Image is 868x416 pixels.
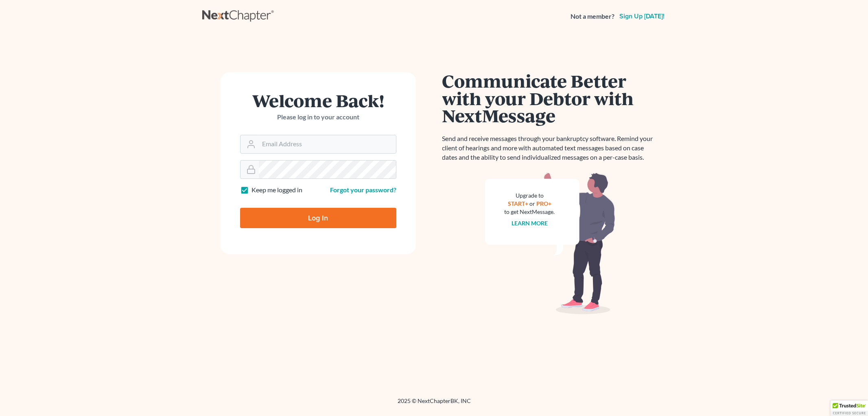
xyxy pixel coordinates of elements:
[259,135,396,153] input: Email Address
[831,401,868,416] div: TrustedSite Certified
[442,72,658,124] h1: Communicate Better with your Debtor with NextMessage
[442,134,658,162] p: Send and receive messages through your bankruptcy software. Remind your client of hearings and mo...
[251,185,302,195] label: Keep me logged in
[571,12,614,21] strong: Not a member?
[485,172,615,315] img: nextmessage_bg-59042aed3d76b12b5cd301f8e5b87938c9018125f34e5fa2b7a6b67550977c72.svg
[240,92,396,109] h1: Welcome Back!
[240,208,396,228] input: Log In
[536,200,551,207] a: PRO+
[508,200,528,207] a: START+
[330,186,396,194] a: Forgot your password?
[505,208,555,216] div: to get NextMessage.
[240,112,396,122] p: Please log in to your account
[618,13,666,20] a: Sign up [DATE]!
[529,200,535,207] span: or
[202,397,666,412] div: 2025 © NextChapterBK, INC
[512,220,548,227] a: Learn more
[505,191,555,200] div: Upgrade to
